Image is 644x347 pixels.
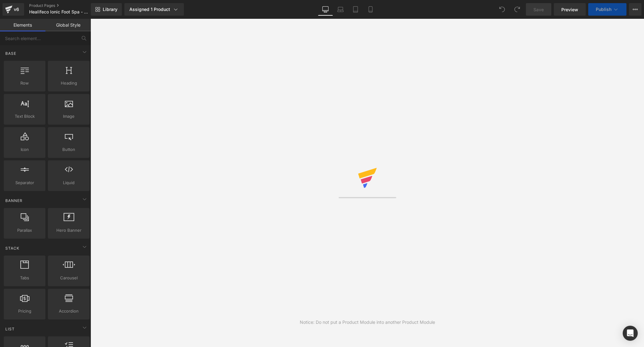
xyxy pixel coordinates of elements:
[50,113,88,120] span: Image
[5,50,17,56] span: Base
[103,7,117,12] span: Library
[50,179,88,186] span: Liquid
[363,3,378,16] a: Mobile
[629,3,641,16] button: More
[6,113,44,120] span: Text Block
[496,3,508,16] button: Undo
[5,326,15,332] span: List
[588,3,626,16] button: Publish
[5,198,23,204] span: Banner
[91,3,122,16] a: New Library
[6,275,44,281] span: Tabs
[6,179,44,186] span: Separator
[13,5,20,13] div: v6
[318,3,333,16] a: Desktop
[6,80,44,86] span: Row
[511,3,523,16] button: Redo
[50,275,88,281] span: Carousel
[50,80,88,86] span: Heading
[3,3,24,16] a: v6
[333,3,348,16] a: Laptop
[6,308,44,314] span: Pricing
[129,6,179,13] div: Assigned 1 Product
[533,6,544,13] span: Save
[596,7,611,12] span: Publish
[29,3,101,8] a: Product Pages
[6,227,44,234] span: Parallax
[348,3,363,16] a: Tablet
[623,326,638,341] div: Open Intercom Messenger
[300,319,435,326] div: Notice: Do not put a Product Module into another Product Module
[5,245,20,251] span: Stack
[554,3,586,16] a: Preview
[45,19,91,31] a: Global Style
[6,146,44,153] span: Icon
[50,308,88,314] span: Accordion
[561,6,578,13] span: Preview
[50,146,88,153] span: Button
[29,9,89,14] span: Healifeco Ionic Foot Spa - Basin Price Test 29.90
[50,227,88,234] span: Hero Banner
